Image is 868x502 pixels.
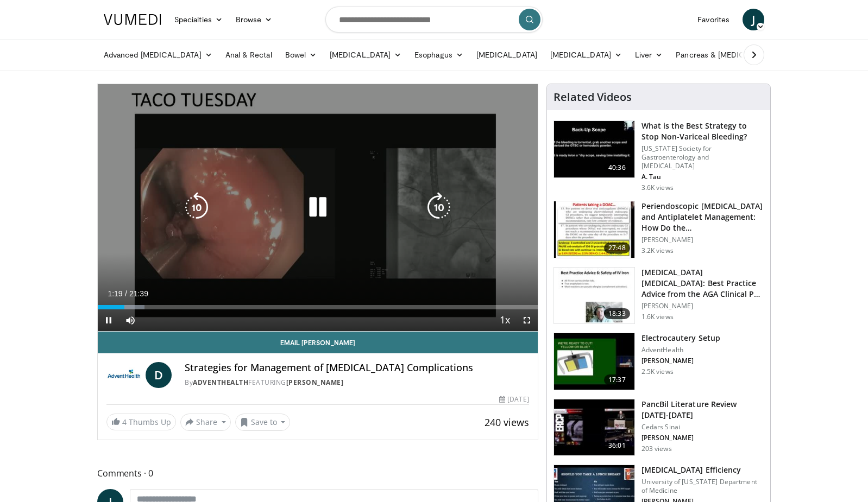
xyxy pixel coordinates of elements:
p: [PERSON_NAME] [641,434,764,442]
a: Specialties [168,9,229,30]
span: Comments 0 [97,466,538,480]
a: 18:33 [MEDICAL_DATA] [MEDICAL_DATA]: Best Practice Advice from the AGA Clinical P… [PERSON_NAME] ... [553,267,764,325]
p: Cedars Sinai [641,423,764,431]
p: University of [US_STATE] Department of Medicine [641,478,764,495]
input: Search topics, interventions [325,7,543,33]
p: 3.2K views [641,246,674,255]
a: Browse [229,9,279,30]
span: 4 [122,417,127,427]
a: Esophagus [408,44,470,66]
a: [MEDICAL_DATA] [470,44,544,66]
button: Playback Rate [494,309,516,331]
span: 18:33 [604,308,630,319]
button: Mute [119,309,141,331]
h3: PancBil Literature Review [DATE]-[DATE] [641,399,764,421]
a: Pancreas & [MEDICAL_DATA] [669,44,796,66]
a: 40:36 What is the Best Strategy to Stop Non-Variceal Bleeding? [US_STATE] Society for Gastroenter... [553,120,764,192]
h4: Strategies for Management of [MEDICAL_DATA] Complications [185,362,529,374]
img: d1653e00-2c8d-43f1-b9d7-3bc1bf0d4299.150x105_q85_crop-smart_upscale.jpg [554,268,634,324]
button: Save to [235,414,291,431]
span: 40:36 [604,162,630,173]
div: By FEATURING [185,378,529,387]
a: [MEDICAL_DATA] [323,44,408,66]
video-js: Video Player [98,84,538,332]
p: [US_STATE] Society for Gastroenterology and [MEDICAL_DATA] [641,144,764,170]
div: [DATE] [499,395,529,404]
img: e6626c8c-8213-4553-a5ed-5161c846d23b.150x105_q85_crop-smart_upscale.jpg [554,121,634,177]
span: / [125,289,127,298]
p: AdventHealth [641,346,720,354]
h3: [MEDICAL_DATA] [MEDICAL_DATA]: Best Practice Advice from the AGA Clinical P… [641,267,764,300]
h3: Electrocautery Setup [641,333,720,344]
h3: What is the Best Strategy to Stop Non-Variceal Bleeding? [641,120,764,142]
img: AdventHealth [106,362,141,388]
img: 300b4142-32f1-4c4e-b4f8-1c599c7c7731.150x105_q85_crop-smart_upscale.jpg [554,201,634,258]
a: Bowel [279,44,323,66]
a: 36:01 PancBil Literature Review [DATE]-[DATE] Cedars Sinai [PERSON_NAME] 203 views [553,399,764,456]
h3: Periendoscopic [MEDICAL_DATA] and Antiplatelet Management: How Do the… [641,201,764,233]
img: VuMedi Logo [104,14,161,25]
span: 240 views [485,416,529,429]
a: 17:37 Electrocautery Setup AdventHealth [PERSON_NAME] 2.5K views [553,333,764,390]
a: Liver [628,44,669,66]
button: Share [180,414,231,431]
a: Anal & Rectal [219,44,279,66]
button: Pause [98,309,119,331]
span: 36:01 [604,440,630,451]
a: D [146,362,172,388]
p: 2.5K views [641,367,674,376]
p: 3.6K views [641,183,674,192]
p: 1.6K views [641,313,674,321]
a: Advanced [MEDICAL_DATA] [97,44,219,66]
p: A. Tau [641,173,764,181]
h4: Related Videos [553,91,632,104]
button: Fullscreen [516,309,538,331]
p: 203 views [641,444,672,453]
a: J [743,9,764,30]
p: [PERSON_NAME] [641,357,720,365]
img: bff362bc-c692-4ed2-be48-1c1ba6f20df1.150x105_q85_crop-smart_upscale.jpg [554,399,634,456]
div: Progress Bar [98,305,538,309]
h3: [MEDICAL_DATA] Efficiency [641,465,764,475]
span: 1:19 [108,289,122,298]
a: [MEDICAL_DATA] [544,44,628,66]
a: 4 Thumbs Up [106,414,176,430]
a: AdventHealth [193,378,248,387]
span: 21:39 [129,289,148,298]
a: Email [PERSON_NAME] [98,332,538,353]
p: [PERSON_NAME] [641,236,764,244]
span: 17:37 [604,374,630,385]
a: 27:48 Periendoscopic [MEDICAL_DATA] and Antiplatelet Management: How Do the… [PERSON_NAME] 3.2K v... [553,201,764,258]
p: [PERSON_NAME] [641,302,764,310]
img: fad971be-1e1b-4bee-8d31-3c0c22ccf592.150x105_q85_crop-smart_upscale.jpg [554,333,634,390]
a: Favorites [691,9,736,30]
a: [PERSON_NAME] [286,378,344,387]
span: 27:48 [604,243,630,253]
